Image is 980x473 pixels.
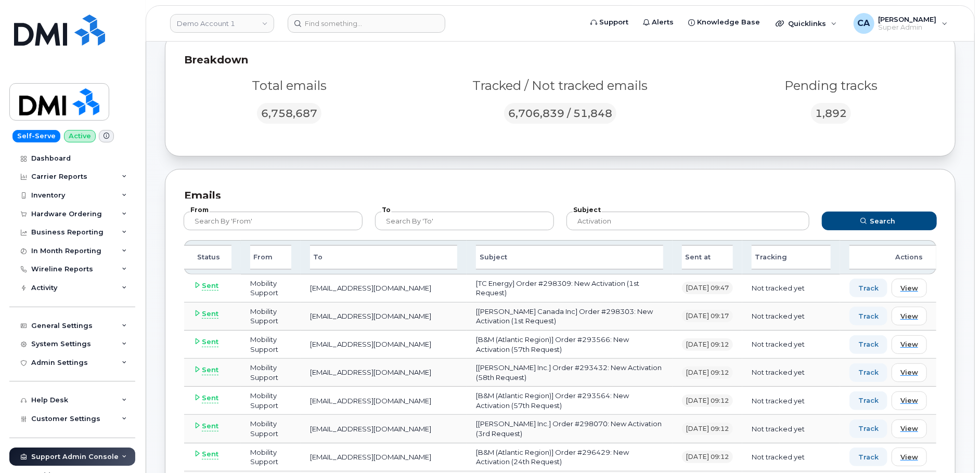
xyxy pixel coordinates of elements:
div: Tracking [752,245,831,270]
td: [EMAIL_ADDRESS][DOMAIN_NAME] [301,303,467,331]
td: [EMAIL_ADDRESS][DOMAIN_NAME] [301,331,467,359]
td: Mobility Support [241,415,301,443]
button: View [892,419,927,438]
button: Track [849,335,887,354]
button: Track [849,448,887,466]
div: [DATE] 09:12 [682,395,733,407]
td: [[PERSON_NAME] Inc.] Order #298070: New Activation (3rd Request) [467,415,673,443]
span: Support [599,17,628,28]
span: Sent [202,421,218,431]
div: To [310,245,458,270]
a: Support [583,12,636,33]
td: Mobility Support [241,303,301,331]
a: Demo Account 1 [170,14,274,33]
div: Sent at [682,245,733,270]
label: Subject [573,207,602,213]
div: Not tracked yet [752,283,831,293]
td: Mobility Support [241,331,301,359]
label: From [190,207,210,213]
div: Not tracked yet [752,339,831,349]
a: Alerts [636,12,681,33]
div: Not tracked yet [752,311,831,321]
span: View [900,452,918,462]
div: From [250,245,291,270]
span: View [900,311,918,321]
input: Find something... [288,14,445,33]
div: Quicklinks [768,13,844,34]
button: View [892,363,927,382]
input: Search by 'from' [184,212,363,230]
button: Track [849,307,887,325]
span: Sent [202,449,218,459]
a: View [892,279,927,297]
td: [EMAIL_ADDRESS][DOMAIN_NAME] [301,274,467,303]
span: Track [858,396,879,405]
span: Track [858,424,879,433]
div: [DATE] 09:12 [682,338,733,351]
span: Quicklinks [788,19,826,28]
td: Mobility Support [241,443,301,471]
div: Actions [849,245,936,270]
div: Emails [184,188,936,203]
td: [B&M (Atlantic Region)] Order #296429: New Activation (24th Request) [467,443,673,471]
span: Knowledge Base [697,17,760,28]
button: Track [849,363,887,382]
span: View [900,283,918,293]
div: 6,758,687 [257,103,321,124]
div: Pending tracks [726,77,936,95]
div: Not tracked yet [752,396,831,406]
span: Track [858,283,879,293]
span: Super Admin [879,23,937,32]
span: [PERSON_NAME] [879,15,937,23]
div: Carl Ausdenmoore [846,13,955,34]
span: Track [858,339,879,349]
button: View [892,335,927,354]
span: Sent [202,365,218,375]
button: Track [849,419,887,438]
span: Alerts [652,17,674,28]
button: View [892,448,927,466]
td: [B&M (Atlantic Region)] Order #293566: New Activation (57th Request) [467,331,673,359]
div: 6,706,839 / 51,848 [504,103,616,124]
label: To [381,207,392,213]
button: Track [849,391,887,410]
div: Subject [476,245,663,270]
div: Status [184,245,231,270]
td: [[PERSON_NAME] Canada Inc] Order #298303: New Activation (1st Request) [467,303,673,331]
button: Search [822,212,937,230]
a: Knowledge Base [681,12,767,33]
span: View [900,367,918,377]
div: Tracked / Not tracked emails [407,77,714,95]
td: [TC Energy] Order #298309: New Activation (1st Request) [467,274,673,303]
span: Track [858,367,879,377]
input: Search by subject [566,212,809,230]
div: [DATE] 09:47 [682,282,733,294]
div: [DATE] 09:12 [682,366,733,379]
td: [EMAIL_ADDRESS][DOMAIN_NAME] [301,359,467,387]
td: Mobility Support [241,387,301,415]
span: Sent [202,337,218,347]
div: Not tracked yet [752,452,831,462]
div: [DATE] 09:17 [682,310,733,322]
div: 1,892 [811,103,851,124]
button: View [892,307,927,325]
span: Sent [202,393,218,403]
td: [EMAIL_ADDRESS][DOMAIN_NAME] [301,387,467,415]
span: Track [858,311,879,321]
td: [EMAIL_ADDRESS][DOMAIN_NAME] [301,415,467,443]
div: [DATE] 09:12 [682,423,733,435]
span: View [900,424,918,433]
span: Sent [202,281,218,291]
span: CA [858,17,870,30]
div: Not tracked yet [752,424,831,434]
td: [B&M (Atlantic Region)] Order #293564: New Activation (57th Request) [467,387,673,415]
span: View [900,396,918,405]
span: Sent [202,309,218,319]
td: [EMAIL_ADDRESS][DOMAIN_NAME] [301,443,467,471]
div: Total emails [184,77,395,95]
input: Search by 'to' [375,212,554,230]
